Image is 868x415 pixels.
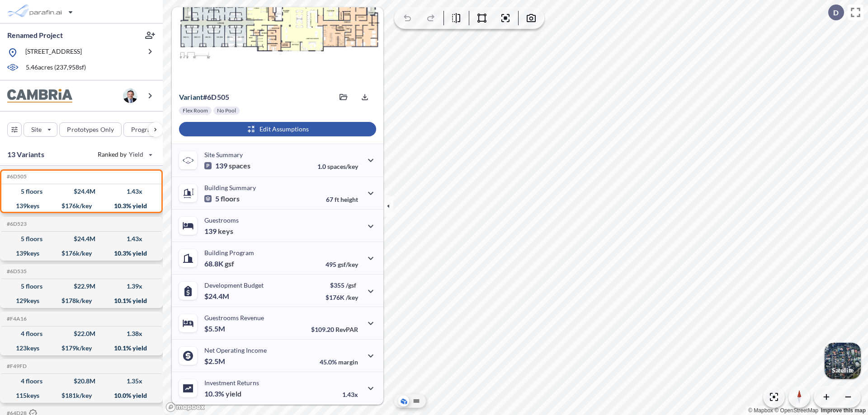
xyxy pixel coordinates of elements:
[311,326,358,333] p: $109.20
[338,261,358,268] span: gsf/key
[342,391,358,398] p: 1.43x
[204,216,239,224] p: Guestrooms
[327,163,358,170] span: spaces/key
[165,402,205,412] a: Mapbox homepage
[5,268,27,275] h5: Click to copy the code
[204,379,259,387] p: Investment Returns
[204,249,254,256] p: Building Program
[179,93,229,102] p: # 6d505
[774,407,818,414] a: OpenStreetMap
[325,294,358,301] p: $176K
[7,89,72,103] img: BrandImage
[5,316,27,322] h5: Click to copy the code
[229,161,250,170] span: spaces
[25,47,82,58] p: [STREET_ADDRESS]
[131,125,156,134] p: Program
[129,150,144,159] span: Yield
[204,151,243,159] p: Site Summary
[183,107,208,114] p: Flex Room
[204,194,240,203] p: 5
[825,343,861,379] img: Switcher Image
[179,122,376,136] button: Edit Assumptions
[340,196,358,203] span: height
[204,184,256,191] p: Building Summary
[123,89,137,103] img: user logo
[123,122,172,137] button: Program
[90,147,158,162] button: Ranked by Yield
[326,196,358,203] p: 67
[59,122,122,137] button: Prototypes Only
[411,396,422,406] button: Site Plan
[218,227,233,236] span: keys
[7,30,63,40] p: Renamed Project
[346,281,356,289] span: /gsf
[204,357,226,366] p: $2.5M
[338,358,358,366] span: margin
[204,161,250,170] p: 139
[325,281,358,289] p: $355
[204,346,267,354] p: Net Operating Income
[833,9,839,17] p: D
[748,407,773,414] a: Mapbox
[821,407,866,414] a: Improve this map
[832,367,854,374] p: Satellite
[26,63,86,73] p: 5.46 acres ( 237,958 sf)
[204,389,241,398] p: 10.3%
[346,294,358,301] span: /key
[204,281,264,289] p: Development Budget
[335,196,339,203] span: ft
[225,259,234,268] span: gsf
[5,221,27,227] h5: Click to copy the code
[204,259,234,268] p: 68.8K
[325,261,358,268] p: 495
[217,107,236,114] p: No Pool
[204,314,264,322] p: Guestrooms Revenue
[5,363,27,369] h5: Click to copy the code
[221,194,240,203] span: floors
[67,125,114,134] p: Prototypes Only
[320,358,358,366] p: 45.0%
[398,396,409,406] button: Aerial View
[226,389,241,398] span: yield
[204,227,233,236] p: 139
[825,343,861,379] button: Switcher ImageSatellite
[5,173,27,180] h5: Click to copy the code
[317,163,358,170] p: 1.0
[204,324,226,333] p: $5.5M
[7,149,44,160] p: 13 Variants
[31,125,42,134] p: Site
[179,93,203,101] span: Variant
[204,292,231,301] p: $24.4M
[24,122,57,137] button: Site
[335,326,358,333] span: RevPAR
